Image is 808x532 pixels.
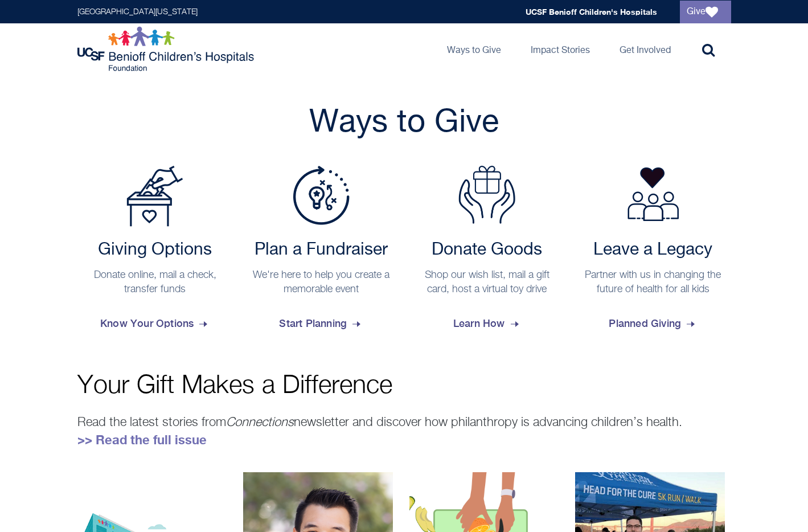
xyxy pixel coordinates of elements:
p: Read the latest stories from newsletter and discover how philanthropy is advancing children’s hea... [77,413,731,449]
p: We're here to help you create a memorable event [249,268,393,297]
a: Ways to Give [438,23,510,75]
a: >> Read the full issue [77,432,207,447]
img: Payment Options [126,166,183,227]
h2: Donate Goods [415,240,560,260]
span: Planned Giving [609,308,697,339]
a: UCSF Benioff Children's Hospitals [526,7,657,17]
a: Impact Stories [522,23,599,75]
h2: Ways to Give [77,103,731,143]
h2: Plan a Fundraiser [249,240,393,260]
a: [GEOGRAPHIC_DATA][US_STATE] [77,8,198,16]
em: Connections [226,416,294,429]
a: Give [680,1,731,23]
p: Shop our wish list, mail a gift card, host a virtual toy drive [415,268,560,297]
span: Learn How [453,308,521,339]
span: Know Your Options [100,308,210,339]
p: Partner with us in changing the future of health for all kids [581,268,725,297]
a: Payment Options Giving Options Donate online, mail a check, transfer funds Know Your Options [77,166,233,339]
a: Leave a Legacy Partner with us in changing the future of health for all kids Planned Giving [575,166,731,339]
span: Start Planning [279,308,363,339]
p: Donate online, mail a check, transfer funds [83,268,228,297]
h2: Leave a Legacy [581,240,725,260]
img: Donate Goods [458,166,515,224]
p: Your Gift Makes a Difference [77,373,731,399]
a: Donate Goods Donate Goods Shop our wish list, mail a gift card, host a virtual toy drive Learn How [409,166,565,339]
a: Plan a Fundraiser Plan a Fundraiser We're here to help you create a memorable event Start Planning [243,166,399,339]
h2: Giving Options [83,240,228,260]
img: Plan a Fundraiser [293,166,350,225]
img: Logo for UCSF Benioff Children's Hospitals Foundation [77,26,257,72]
a: Get Involved [610,23,680,75]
